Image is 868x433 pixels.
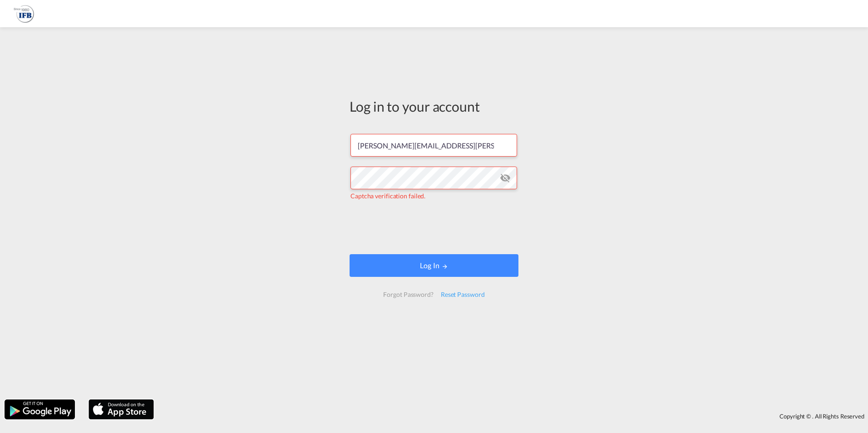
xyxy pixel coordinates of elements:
input: Enter email/phone number [350,134,517,157]
md-icon: icon-eye-off [500,172,511,183]
div: Reset Password [437,286,488,303]
button: LOGIN [350,254,518,277]
img: google.png [4,399,76,420]
span: Captcha verification failed. [350,192,425,200]
div: Forgot Password? [380,286,437,303]
div: Copyright © . All Rights Reserved [158,408,868,424]
img: b628ab10256c11eeb52753acbc15d091.png [14,4,34,24]
img: apple.png [88,399,155,420]
div: Log in to your account [350,97,518,116]
iframe: reCAPTCHA [365,210,503,245]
